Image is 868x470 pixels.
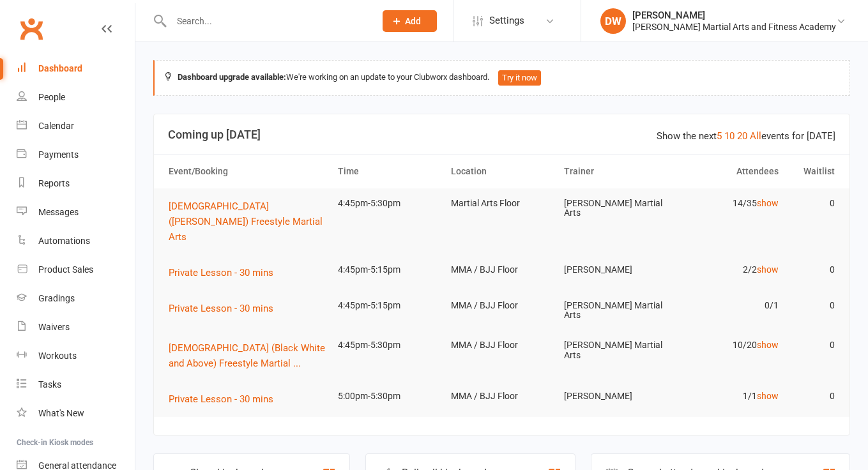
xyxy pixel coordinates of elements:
td: 4:45pm-5:30pm [332,330,445,360]
td: 2/2 [671,255,784,285]
a: Gradings [17,284,135,313]
a: Payments [17,140,135,169]
a: show [757,198,779,208]
span: Private Lesson - 30 mins [169,267,273,278]
td: 4:45pm-5:15pm [332,255,445,285]
a: All [750,130,761,142]
td: [PERSON_NAME] Martial Arts [558,291,671,331]
a: Messages [17,198,135,227]
a: 20 [737,130,747,142]
div: Automations [38,236,90,246]
span: Add [405,16,421,26]
td: MMA / BJJ Floor [445,381,558,411]
div: What's New [38,408,84,418]
th: Attendees [671,155,784,188]
div: Reports [38,178,70,188]
a: Clubworx [15,13,47,45]
div: Workouts [38,351,77,361]
div: Tasks [38,379,61,390]
th: Event/Booking [163,155,332,188]
th: Trainer [558,155,671,188]
a: Dashboard [17,54,135,83]
span: Private Lesson - 30 mins [169,303,273,314]
td: MMA / BJJ Floor [445,255,558,285]
div: Calendar [38,121,74,131]
td: 1/1 [671,381,784,411]
div: Gradings [38,293,75,303]
div: Dashboard [38,63,82,73]
button: Try it now [498,70,541,86]
div: [PERSON_NAME] Martial Arts and Fitness Academy [632,21,836,33]
a: Reports [17,169,135,198]
div: Product Sales [38,264,93,275]
td: [PERSON_NAME] [558,381,671,411]
td: 0/1 [671,291,784,321]
span: [DEMOGRAPHIC_DATA] (Black White and Above) Freestyle Martial ... [169,342,325,369]
span: Private Lesson - 30 mins [169,393,273,405]
div: People [38,92,65,102]
a: Workouts [17,342,135,370]
button: Private Lesson - 30 mins [169,391,282,407]
a: 5 [717,130,722,142]
td: 0 [784,188,841,218]
td: [PERSON_NAME] [558,255,671,285]
a: Automations [17,227,135,255]
div: We're working on an update to your Clubworx dashboard. [153,60,850,96]
button: [DEMOGRAPHIC_DATA] ([PERSON_NAME]) Freestyle Martial Arts [169,199,326,245]
a: show [757,340,779,350]
th: Time [332,155,445,188]
h3: Coming up [DATE] [168,128,835,141]
div: Payments [38,149,79,160]
span: Settings [489,6,524,35]
a: 10 [724,130,735,142]
td: [PERSON_NAME] Martial Arts [558,330,671,370]
div: Messages [38,207,79,217]
button: Private Lesson - 30 mins [169,265,282,280]
td: 4:45pm-5:15pm [332,291,445,321]
td: 0 [784,330,841,360]
th: Location [445,155,558,188]
a: What's New [17,399,135,428]
td: 10/20 [671,330,784,360]
a: Calendar [17,112,135,140]
a: Tasks [17,370,135,399]
a: People [17,83,135,112]
strong: Dashboard upgrade available: [178,72,286,82]
td: 0 [784,255,841,285]
td: 0 [784,381,841,411]
div: [PERSON_NAME] [632,10,836,21]
th: Waitlist [784,155,841,188]
td: Martial Arts Floor [445,188,558,218]
button: Add [383,10,437,32]
div: Show the next events for [DATE] [657,128,835,144]
td: [PERSON_NAME] Martial Arts [558,188,671,229]
td: 0 [784,291,841,321]
input: Search... [167,12,366,30]
a: Waivers [17,313,135,342]
button: [DEMOGRAPHIC_DATA] (Black White and Above) Freestyle Martial ... [169,340,326,371]
td: MMA / BJJ Floor [445,330,558,360]
td: MMA / BJJ Floor [445,291,558,321]
div: Waivers [38,322,70,332]
td: 14/35 [671,188,784,218]
button: Private Lesson - 30 mins [169,301,282,316]
div: DW [600,8,626,34]
td: 5:00pm-5:30pm [332,381,445,411]
td: 4:45pm-5:30pm [332,188,445,218]
a: show [757,264,779,275]
a: show [757,391,779,401]
span: [DEMOGRAPHIC_DATA] ([PERSON_NAME]) Freestyle Martial Arts [169,201,323,243]
a: Product Sales [17,255,135,284]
